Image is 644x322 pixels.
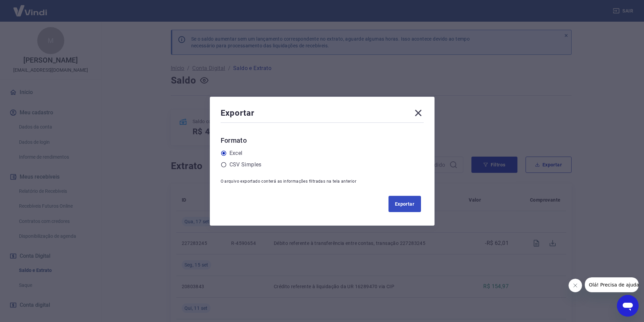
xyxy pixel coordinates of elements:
[4,5,57,10] span: Olá! Precisa de ajuda?
[229,149,243,157] label: Excel
[569,279,582,292] iframe: Fechar mensagem
[585,277,639,292] iframe: Mensagem da empresa
[229,161,262,169] label: CSV Simples
[221,179,357,184] span: O arquivo exportado conterá as informações filtradas na tela anterior
[617,295,639,317] iframe: Botão para abrir a janela de mensagens
[221,108,424,121] div: Exportar
[388,196,421,212] button: Exportar
[221,135,424,146] h6: Formato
